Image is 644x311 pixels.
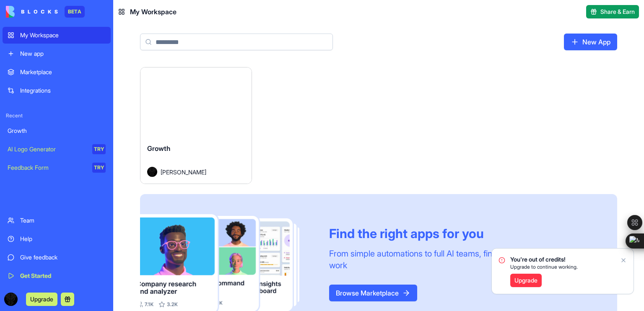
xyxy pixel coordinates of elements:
div: AI Logo Generator [8,145,86,153]
div: Team [20,216,106,225]
img: ACg8ocJetzQJJ8PQ65MPjfANBuykhHazs_4VuDgQ95jgNxn1HfdF6o3L=s96-c [4,293,18,306]
button: Upgrade [26,293,57,306]
a: Team [3,212,111,229]
span: My Workspace [130,7,177,17]
div: Marketplace [20,68,106,76]
a: Integrations [3,82,111,99]
a: Marketplace [3,64,111,80]
span: Share & Earn [600,8,635,16]
div: Give feedback [20,253,106,262]
a: New app [3,45,111,62]
a: Help [3,231,111,247]
div: Integrations [20,86,106,95]
a: New App [564,34,617,50]
span: Recent [3,112,111,119]
div: From simple automations to full AI teams, find the right apps for your work [329,248,597,271]
a: BETA [6,6,85,18]
div: My Workspace [20,31,106,39]
div: New app [20,49,106,58]
div: Get Started [20,272,106,280]
a: AI Logo GeneratorTRY [3,141,111,158]
a: Give feedback [3,249,111,266]
img: Avatar [147,167,157,177]
div: BETA [65,6,85,18]
div: Growth [8,127,106,135]
a: Upgrade [26,295,57,303]
a: Get Started [3,267,111,284]
div: TRY [92,163,106,173]
div: Help [20,235,106,243]
div: Feedback Form [8,163,86,172]
div: TRY [92,144,106,154]
a: GrowthAvatar[PERSON_NAME] [140,67,252,184]
span: You're out of credits! [510,255,578,264]
a: Growth [3,122,111,139]
span: Growth [147,144,170,153]
a: Feedback FormTRY [3,159,111,176]
img: logo [6,6,58,18]
a: Browse Marketplace [329,285,417,301]
button: Share & Earn [586,5,639,18]
a: Upgrade [510,274,542,287]
span: Upgrade to continue working. [510,264,578,270]
a: My Workspace [3,27,111,44]
div: Find the right apps for you [329,226,597,241]
span: [PERSON_NAME] [161,168,206,176]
